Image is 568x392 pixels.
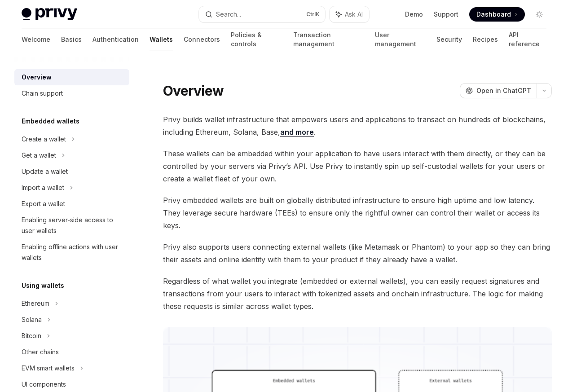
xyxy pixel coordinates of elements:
div: Import a wallet [22,182,64,193]
a: Enabling offline actions with user wallets [14,239,129,266]
a: Welcome [22,29,50,50]
div: Overview [22,72,52,83]
a: Export a wallet [14,196,129,212]
button: Toggle dark mode [532,7,546,22]
a: Recipes [473,29,498,50]
a: Security [436,29,462,50]
a: Other chains [14,344,129,360]
div: Ethereum [22,298,49,309]
a: Policies & controls [231,29,282,50]
span: Privy embedded wallets are built on globally distributed infrastructure to ensure high uptime and... [163,194,552,232]
div: Enabling offline actions with user wallets [22,242,124,263]
span: Regardless of what wallet you integrate (embedded or external wallets), you can easily request si... [163,275,552,313]
div: Create a wallet [22,134,66,145]
div: Other chains [22,347,59,357]
span: Ask AI [345,10,363,19]
div: UI components [22,379,66,390]
span: Open in ChatGPT [476,86,531,95]
a: Authentication [92,29,139,50]
a: Support [434,10,458,19]
a: User management [375,29,426,50]
div: Solana [22,314,42,325]
h5: Embedded wallets [22,116,79,127]
a: API reference [509,29,546,50]
a: Overview [14,69,129,85]
a: Basics [61,29,82,50]
div: Bitcoin [22,330,41,341]
span: These wallets can be embedded within your application to have users interact with them directly, ... [163,147,552,185]
div: Chain support [22,88,63,99]
a: Chain support [14,85,129,101]
a: Wallets [150,29,173,50]
a: Transaction management [293,29,365,50]
span: Dashboard [476,10,511,19]
h5: Using wallets [22,280,64,291]
a: Demo [405,10,423,19]
a: Update a wallet [14,163,129,180]
div: EVM smart wallets [22,363,75,374]
div: Get a wallet [22,150,56,161]
a: Dashboard [469,7,525,22]
div: Enabling server-side access to user wallets [22,215,124,236]
a: Enabling server-side access to user wallets [14,212,129,239]
span: Privy builds wallet infrastructure that empowers users and applications to transact on hundreds o... [163,113,552,138]
span: Ctrl K [306,11,320,18]
a: Connectors [184,29,220,50]
button: Open in ChatGPT [460,83,537,98]
img: light logo [22,8,77,21]
a: and more [280,128,314,137]
div: Update a wallet [22,166,68,177]
button: Search...CtrlK [199,6,325,22]
button: Ask AI [330,6,369,22]
div: Export a wallet [22,198,65,209]
div: Search... [216,9,241,20]
h1: Overview [163,83,224,99]
span: Privy also supports users connecting external wallets (like Metamask or Phantom) to your app so t... [163,241,552,266]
